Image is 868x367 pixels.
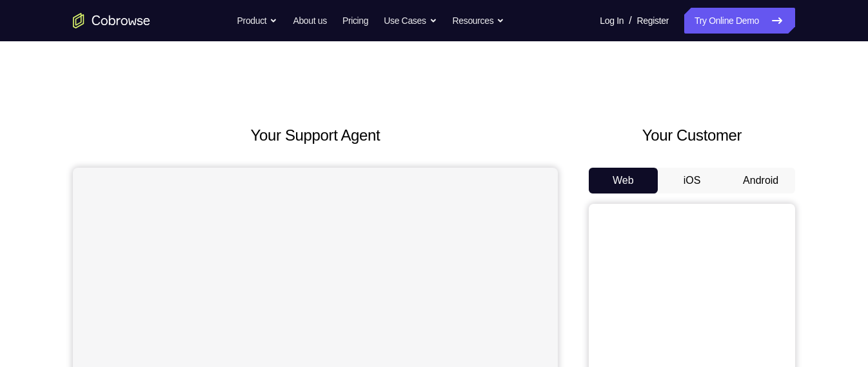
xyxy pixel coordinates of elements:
button: Web [589,168,658,193]
h2: Your Customer [589,124,795,147]
a: About us [293,8,326,34]
a: Register [637,8,669,34]
button: Android [726,168,795,193]
button: Use Cases [384,8,437,34]
button: Resources [453,8,505,34]
span: / [629,13,631,28]
a: Try Online Demo [684,8,795,34]
a: Log In [600,8,624,34]
button: iOS [658,168,727,193]
button: Product [237,8,278,34]
a: Go to the home page [73,13,150,28]
a: Pricing [342,8,368,34]
h2: Your Support Agent [73,124,558,147]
